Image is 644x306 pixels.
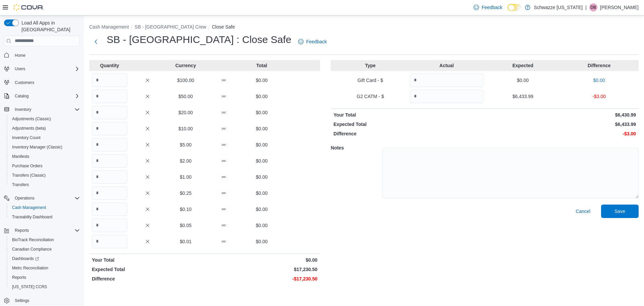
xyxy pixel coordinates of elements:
span: Adjustments (beta) [9,124,80,132]
div: Duncan Boggess [589,3,597,11]
span: Transfers [12,182,29,187]
p: $0.00 [244,238,279,245]
input: Quantity [92,122,127,135]
a: Traceabilty Dashboard [9,213,55,221]
input: Quantity [92,138,127,151]
button: Close Safe [212,24,235,30]
span: [US_STATE] CCRS [12,284,47,290]
span: Adjustments (beta) [12,126,46,131]
span: Users [15,66,25,72]
p: $2.00 [168,158,203,164]
span: Adjustments (Classic) [12,116,51,122]
a: Customers [12,79,37,87]
p: Actual [410,62,483,69]
a: Inventory Count [9,134,43,142]
span: Cancel [576,208,590,215]
p: $1.00 [168,174,203,180]
p: Your Total [92,257,203,263]
p: Difference [333,130,483,137]
button: Customers [1,78,83,87]
button: Cash Management [7,203,83,212]
button: Inventory Count [7,133,83,142]
span: Metrc Reconciliation [12,265,48,271]
p: Difference [562,62,636,69]
button: Save [601,205,639,218]
span: Dashboards [9,255,80,263]
button: Inventory [12,105,34,114]
button: Reports [12,226,32,234]
nav: An example of EuiBreadcrumbs [89,24,639,32]
input: Quantity [92,74,127,87]
p: $6,430.99 [486,112,636,118]
p: $0.00 [244,109,279,116]
span: Traceabilty Dashboard [9,213,80,221]
p: $0.25 [168,190,203,196]
p: Expected Total [333,121,483,128]
a: Canadian Compliance [9,245,54,253]
input: Dark Mode [507,4,522,11]
span: Manifests [12,154,29,159]
span: Inventory Count [12,135,41,140]
a: Settings [12,297,32,305]
button: Cancel [573,205,593,218]
button: Transfers [7,180,83,189]
span: DB [591,3,596,11]
button: Cash Management [89,24,129,30]
p: $100.00 [168,77,203,84]
span: Reports [9,273,80,281]
span: Dashboards [12,256,39,261]
span: Traceabilty Dashboard [12,214,52,220]
span: Inventory [12,105,80,114]
p: Type [333,62,407,69]
p: Gift Card - $ [333,77,407,84]
a: Transfers (Classic) [9,171,48,179]
input: Quantity [92,203,127,216]
p: Quantity [92,62,127,69]
p: $0.00 [244,141,279,148]
span: Catalog [12,92,80,100]
span: Home [15,53,25,58]
input: Quantity [410,90,483,103]
span: Home [12,51,80,59]
a: Feedback [471,1,505,14]
span: Customers [15,80,34,85]
button: Inventory [1,105,83,114]
span: Reports [12,275,26,280]
span: Settings [12,296,80,305]
p: $20.00 [168,109,203,116]
span: Load All Apps in [GEOGRAPHIC_DATA] [19,19,80,33]
button: SB - [GEOGRAPHIC_DATA] Crew [135,24,206,30]
input: Quantity [92,154,127,168]
p: $0.05 [168,222,203,229]
span: Save [614,208,625,215]
span: Transfers (Classic) [12,173,46,178]
p: $0.00 [486,77,559,84]
a: Manifests [9,152,32,161]
button: Catalog [12,92,31,100]
a: Home [12,51,28,59]
span: Operations [12,194,80,202]
span: Transfers (Classic) [9,171,80,179]
p: $10.00 [168,125,203,132]
a: BioTrack Reconciliation [9,236,57,244]
span: BioTrack Reconciliation [12,237,54,243]
span: Adjustments (Classic) [9,115,80,123]
p: $50.00 [168,93,203,100]
input: Quantity [92,170,127,184]
p: Schwazze [US_STATE] [534,3,583,11]
p: $0.00 [244,125,279,132]
button: Operations [1,193,83,203]
p: $0.00 [244,158,279,164]
input: Quantity [92,106,127,119]
button: Adjustments (Classic) [7,114,83,124]
span: Catalog [15,93,29,99]
p: $5.00 [168,141,203,148]
span: Cash Management [12,205,46,210]
p: $0.00 [562,77,636,84]
button: Manifests [7,152,83,161]
button: Settings [1,296,83,305]
span: Reports [12,226,80,234]
p: $0.00 [244,174,279,180]
p: G2 CATM - $ [333,93,407,100]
